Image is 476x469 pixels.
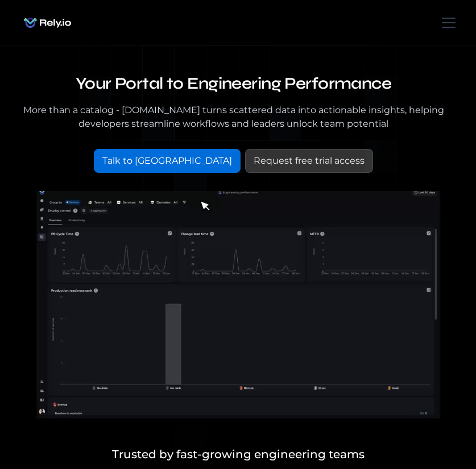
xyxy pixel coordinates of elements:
[435,9,458,36] div: menu
[18,11,77,34] img: Rely.io logo
[18,11,77,34] a: home
[18,73,449,94] h1: Your Portal to Engineering Performance
[18,446,458,463] h5: Trusted by fast-growing engineering teams
[18,103,449,131] div: More than a catalog - [DOMAIN_NAME] turns scattered data into actionable insights, helping develo...
[245,149,373,173] a: Request free trial access
[254,154,365,168] div: Request free trial access
[102,154,232,168] div: Talk to [GEOGRAPHIC_DATA]
[94,149,241,173] a: Talk to [GEOGRAPHIC_DATA]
